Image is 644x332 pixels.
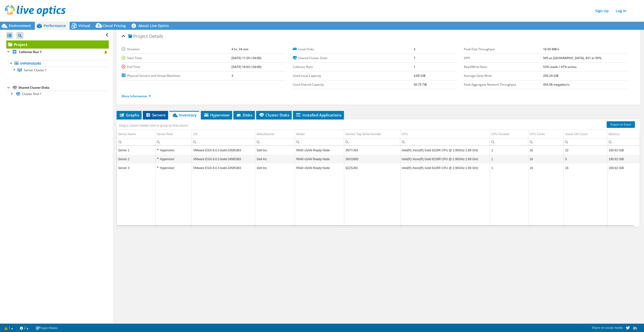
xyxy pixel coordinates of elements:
td: Column CPU Cores, Value 16 [528,155,564,164]
b: 16.50 MB/s [543,47,559,51]
label: Average Daily Write [464,73,543,78]
b: Collector Run 1 [19,50,42,54]
div: CPU [402,131,408,137]
b: 20.75 TiB [414,82,427,87]
a: About Live Optics [129,22,173,30]
b: 434.58 megabits/s [543,82,570,87]
td: OS Column [192,130,255,139]
td: Column Guest VM Count, Filter cell [564,139,607,146]
b: 4.00 GiB [414,74,425,78]
div: Server Role [157,131,173,137]
td: Column CPU, Value Intel(R) Xeon(R) Gold 6226R CPU @ 2.90GHz 2.89 GHz [400,155,490,164]
label: Used Local Capacity [293,73,414,78]
span: Share on social media [592,325,623,330]
div: Model [296,131,305,137]
td: Model Column [295,130,344,139]
span: Server Cluster 1 [24,68,47,72]
td: Column Server Name, Value Server 3 [117,164,155,173]
b: 53% reads / 47% writes [543,65,577,69]
td: Column Model, Value R640 vSAN Ready Node [295,164,344,173]
td: Column Service Tag Serial Number, Filter cell [344,139,400,146]
span: Cloud Pricing [103,23,126,28]
td: Column Service Tag Serial Number, Value 9ZZSJ93 [344,164,400,173]
b: 205.34 GiB [543,74,558,78]
a: Sign Up [593,7,611,14]
label: Local Disks [293,47,414,52]
td: Column CPU Sockets, Value 1 [490,155,528,164]
span: Servers [145,112,166,117]
div: Guest VM Count [565,131,587,137]
label: Physical Servers and Virtual Machines [122,73,231,78]
b: 3 [414,47,415,51]
td: Column OS, Value VMware ESXi 8.0.3 build-24585383 [192,164,255,173]
td: Column Memory, Value 190.62 GiB [607,146,640,155]
td: Column Memory, Filter cell [607,139,640,146]
td: Column Server Role, Value Hypervisor [155,155,192,164]
td: Column Service Tag Serial Number, Value JNV1N83 [344,155,400,164]
span: Environment [9,23,31,28]
td: Memory Column [607,130,640,139]
div: Shared Cluster Disks [18,85,109,91]
td: Column Server Name, Value Server 1 [117,146,155,155]
label: End Time [122,64,231,69]
b: [DATE] 16:03 (-04:00) [231,65,261,69]
td: Column CPU Sockets, Value 1 [490,146,528,155]
td: Column OS, Filter cell [192,139,255,146]
td: Column Service Tag Serial Number, Value JNTYJ93 [344,146,400,155]
td: Guest VM Count Column [564,130,607,139]
td: Column Manufacturer, Filter cell [255,139,295,146]
td: Column CPU, Filter cell [400,139,490,146]
td: Column CPU, Value Intel(R) Xeon(R) Gold 6226R CPU @ 2.90GHz 2.89 GHz [400,164,490,173]
td: CPU Sockets Column [490,130,528,139]
td: Column OS, Value VMware ESXi 8.0.3 build-24585383 [192,155,255,164]
label: Shared Cluster Disks [293,56,414,61]
td: Column Model, Value R640 vSAN Ready Node [295,146,344,155]
td: Server Role Column [155,130,192,139]
a: More Information [122,94,151,98]
img: live_optics_svg.svg [5,5,66,16]
td: Server Name Column [117,130,155,139]
b: 505 at [GEOGRAPHIC_DATA], 451 at 95% [543,56,601,60]
div: Data grid [117,120,640,227]
label: Used Shared Capacity [293,82,414,87]
td: Column Manufacturer, Value Dell Inc. [255,146,295,155]
b: 1 [414,65,415,69]
td: Column CPU Sockets, Filter cell [490,139,528,146]
label: Duration [122,47,231,52]
td: Column CPU Sockets, Value 1 [490,164,528,173]
span: Details [149,33,163,39]
label: IOPS [464,56,543,61]
td: Column Server Role, Value Hypervisor [155,146,192,155]
b: 1 [414,56,415,60]
td: Column Manufacturer, Value Dell Inc. [255,155,295,164]
label: Start Time [122,56,231,61]
div: Service Tag Serial Number [345,131,382,137]
div: OS [193,131,197,137]
td: Column Server Role, Value Hypervisor [155,164,192,173]
td: Column CPU, Value Intel(R) Xeon(R) Gold 6226R CPU @ 2.90GHz 2.89 GHz [400,146,490,155]
td: Column Model, Filter cell [295,139,344,146]
div: CPU Cores [530,131,545,137]
td: Column OS, Value VMware ESXi 8.0.3 build-24585383 [192,146,255,155]
span: Project [128,34,148,39]
td: Column CPU Cores, Value 16 [528,146,564,155]
div: Memory [609,131,620,137]
span: Inventory [172,112,197,117]
span: Performance [44,23,66,28]
td: Column Guest VM Count, Value 16 [564,164,607,173]
td: Column Manufacturer, Value Dell Inc. [255,164,295,173]
td: Column Model, Value R640 vSAN Ready Node [295,155,344,164]
td: Column Memory, Value 190.62 GiB [607,155,640,164]
b: [DATE] 11:29 (-04:00) [231,56,261,60]
a: Log In [613,7,629,14]
span: Virtual [78,23,90,28]
a: 1 [1,325,17,331]
div: Hypervisor [157,156,191,162]
a: Collector Run 1 [6,49,109,55]
label: Peak Disk Throughput [464,47,543,52]
td: Column CPU Cores, Filter cell [528,139,564,146]
td: Column CPU Cores, Value 16 [528,164,564,173]
div: Drag a column header here to group by that column [118,122,190,129]
a: 2 [16,325,32,331]
div: Hypervisor [157,165,191,171]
